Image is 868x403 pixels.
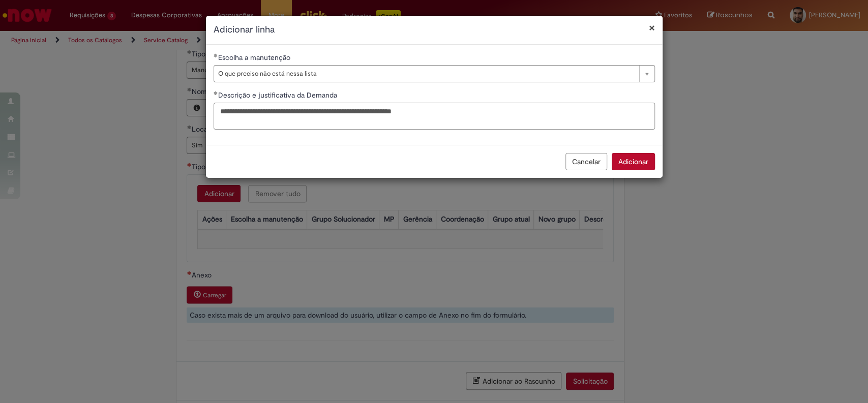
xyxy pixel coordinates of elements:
span: Escolha a manutenção [218,53,292,62]
textarea: Descrição e justificativa da Demanda [214,103,655,130]
h2: Adicionar linha [214,23,655,37]
button: Cancelar [565,153,607,170]
span: Descrição e justificativa da Demanda [218,90,339,100]
span: Obrigatório Preenchido [214,91,218,95]
span: Obrigatório Preenchido [214,53,218,57]
button: Adicionar [612,153,655,170]
span: O que preciso não está nessa lista [218,66,634,82]
button: Fechar modal [649,22,655,33]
